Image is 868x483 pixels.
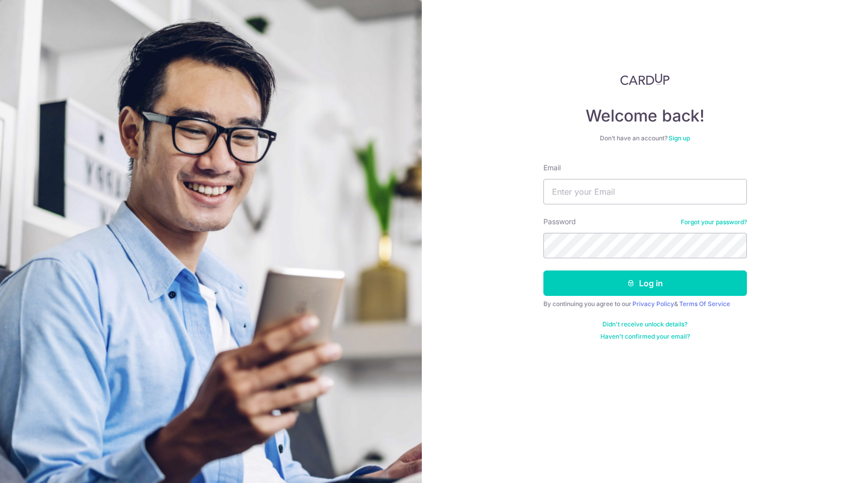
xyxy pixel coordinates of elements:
[543,270,747,296] button: Log in
[543,134,747,142] div: Don’t have an account?
[543,179,747,204] input: Enter your Email
[669,134,690,142] a: Sign up
[632,300,674,308] a: Privacy Policy
[602,320,687,328] a: Didn't receive unlock details?
[543,106,747,126] h4: Welcome back!
[543,300,747,308] div: By continuing you agree to our &
[543,163,561,173] label: Email
[543,217,576,227] label: Password
[679,300,730,308] a: Terms Of Service
[600,333,690,341] a: Haven't confirmed your email?
[620,73,670,85] img: CardUp Logo
[681,218,747,226] a: Forgot your password?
